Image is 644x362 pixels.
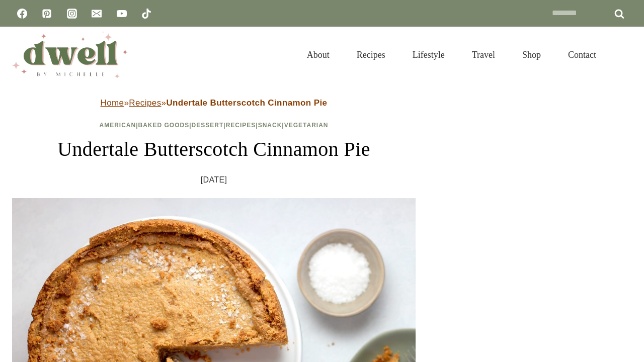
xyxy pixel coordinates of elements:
strong: Undertale Butterscotch Cinnamon Pie [166,98,327,108]
a: Dessert [192,122,224,129]
a: Facebook [12,4,32,24]
span: » » [101,98,328,108]
a: Shop [509,37,554,72]
time: [DATE] [201,172,227,188]
a: Recipes [226,122,256,129]
a: Email [87,4,107,24]
a: Recipes [129,98,161,108]
a: Baked Goods [138,122,190,129]
a: About [293,37,343,72]
a: Travel [458,37,509,72]
a: Recipes [343,37,399,72]
a: TikTok [136,4,156,24]
button: View Search Form [615,46,632,63]
a: Lifestyle [399,37,458,72]
a: YouTube [112,4,132,24]
a: Vegetarian [284,122,329,129]
a: Instagram [62,4,82,24]
a: Pinterest [37,4,57,24]
a: Home [101,98,124,108]
a: Snack [258,122,282,129]
h1: Undertale Butterscotch Cinnamon Pie [12,134,416,164]
img: DWELL by michelle [12,32,128,78]
span: | | | | | [100,122,329,129]
nav: Primary Navigation [293,37,610,72]
a: American [100,122,136,129]
a: Contact [554,37,610,72]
